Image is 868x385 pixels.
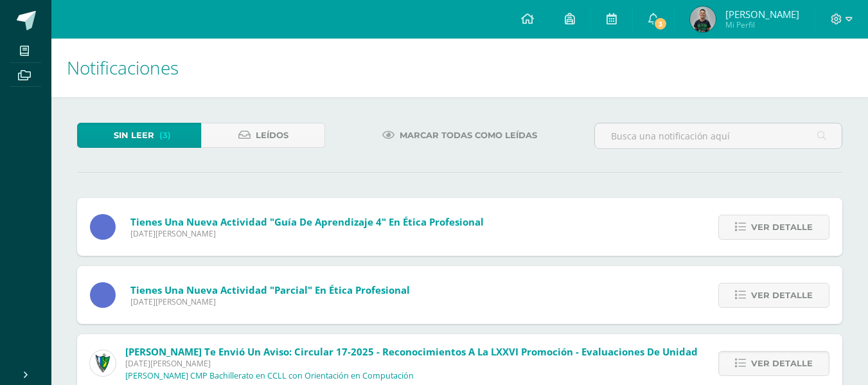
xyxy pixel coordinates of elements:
[201,123,325,148] a: Leídos
[366,123,553,148] a: Marcar todas como leídas
[67,55,179,80] span: Notificaciones
[690,6,716,32] img: 8c8227e158d39d8427a23b5ac134577f.png
[159,123,171,147] span: (3)
[125,358,698,369] span: [DATE][PERSON_NAME]
[130,296,410,307] span: [DATE][PERSON_NAME]
[130,228,484,239] span: [DATE][PERSON_NAME]
[725,19,799,30] span: Mi Perfil
[125,345,698,358] span: [PERSON_NAME] te envió un aviso: Circular 17-2025 - Reconocimientos a la LXXVI Promoción - Evalua...
[400,123,537,147] span: Marcar todas como leídas
[595,123,842,148] input: Busca una notificación aquí
[751,283,813,307] span: Ver detalle
[130,215,484,228] span: Tienes una nueva actividad "guía de aprendizaje 4" En Ética Profesional
[114,123,154,147] span: Sin leer
[125,371,414,381] p: [PERSON_NAME] CMP Bachillerato en CCLL con Orientación en Computación
[653,17,668,31] span: 3
[130,283,410,296] span: Tienes una nueva actividad "parcial" En Ética Profesional
[90,350,116,376] img: 9f174a157161b4ddbe12118a61fed988.png
[77,123,201,148] a: Sin leer(3)
[256,123,288,147] span: Leídos
[725,8,799,21] span: [PERSON_NAME]
[751,215,813,239] span: Ver detalle
[751,352,813,375] span: Ver detalle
